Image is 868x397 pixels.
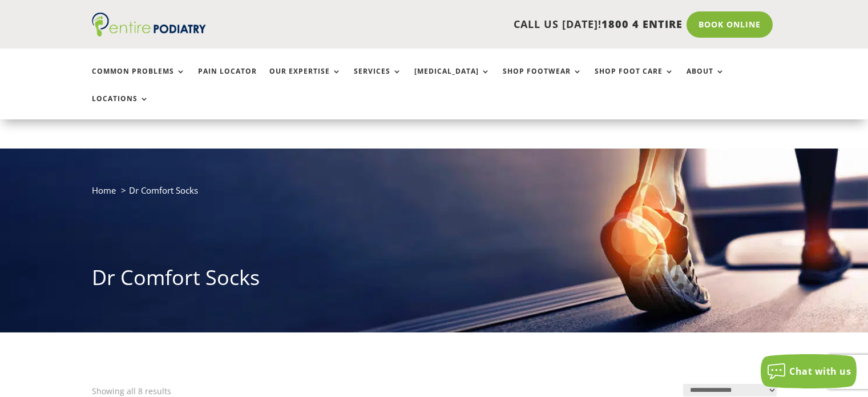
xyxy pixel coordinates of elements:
p: CALL US [DATE]! [250,17,683,32]
a: Home [92,185,116,196]
a: Locations [92,95,149,119]
span: Dr Comfort Socks [129,185,198,196]
a: About [687,67,725,92]
a: Book Online [687,11,773,38]
a: Shop Footwear [503,67,582,92]
img: logo (1) [92,13,206,37]
a: Pain Locator [198,67,257,92]
select: Shop order [683,384,777,396]
a: Shop Foot Care [595,67,674,92]
button: Chat with us [761,354,857,388]
a: Entire Podiatry [92,27,206,39]
span: Chat with us [789,365,851,378]
a: Our Expertise [269,67,341,92]
a: Common Problems [92,67,185,92]
nav: breadcrumb [92,183,777,206]
h1: Dr Comfort Socks [92,263,777,298]
a: Services [354,67,402,92]
span: 1800 4 ENTIRE [601,17,683,31]
a: [MEDICAL_DATA] [414,67,490,92]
